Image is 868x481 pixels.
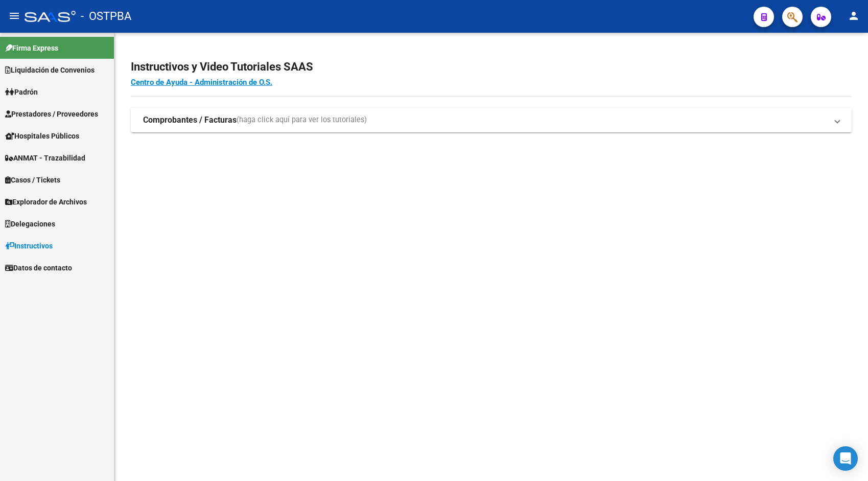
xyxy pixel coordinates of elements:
[5,218,55,230] span: Delegaciones
[131,108,852,132] mat-expansion-panel-header: Comprobantes / Facturas(haga click aquí para ver los tutoriales)
[5,152,85,164] span: ANMAT - Trazabilidad
[5,42,58,54] span: Firma Express
[5,108,98,120] span: Prestadores / Proveedores
[5,240,53,251] span: Instructivos
[143,114,237,126] strong: Comprobantes / Facturas
[5,130,79,142] span: Hospitales Públicos
[833,446,858,471] div: Open Intercom Messenger
[8,10,20,22] mat-icon: menu
[237,114,367,126] span: (haga click aquí para ver los tutoriales)
[5,196,87,208] span: Explorador de Archivos
[131,78,272,87] a: Centro de Ayuda - Administración de O.S.
[131,57,852,77] h2: Instructivos y Video Tutoriales SAAS
[5,262,72,273] span: Datos de contacto
[848,10,860,22] mat-icon: person
[5,64,95,76] span: Liquidación de Convenios
[81,5,131,28] span: - OSTPBA
[5,86,38,98] span: Padrón
[5,174,60,186] span: Casos / Tickets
